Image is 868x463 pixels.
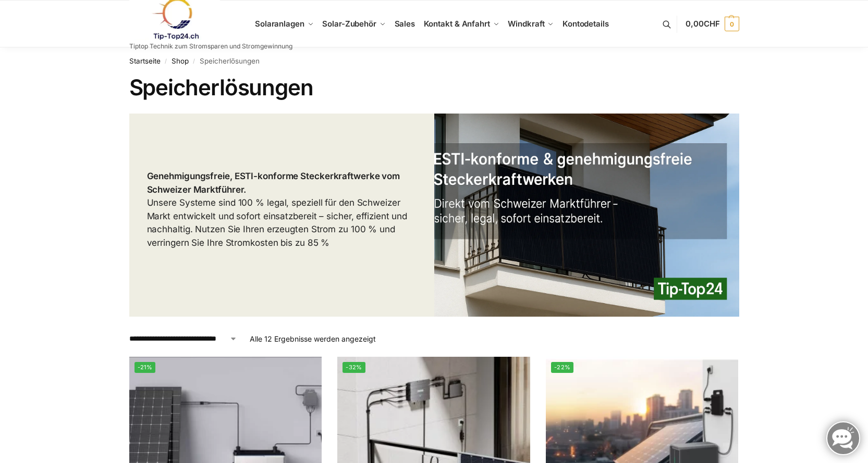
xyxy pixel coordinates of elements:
img: Die Nummer 1 in der Schweiz für 100 % legale [434,114,739,317]
span: Kontakt & Anfahrt [424,19,490,29]
a: Solar-Zubehör [318,1,390,47]
h1: Speicherlösungen [129,74,739,101]
span: CHF [704,19,720,29]
span: 0 [725,17,739,31]
span: Solar-Zubehör [322,19,376,29]
p: Tiptop Technik zum Stromsparen und Stromgewinnung [129,43,292,49]
span: Kontodetails [563,19,609,29]
a: Kontakt & Anfahrt [419,1,504,47]
span: Unsere Systeme sind 100 % legal, speziell für den Schweizer Markt entwickelt und sofort einsatzbe... [147,171,408,248]
a: Shop [172,57,189,65]
a: Startseite [129,57,161,65]
strong: Genehmigungsfreie, ESTI-konforme Steckerkraftwerke vom Schweizer Marktführer. [147,171,400,195]
span: / [189,57,200,66]
span: Solaranlagen [255,19,304,29]
a: 0,00CHF 0 [686,8,739,40]
a: Windkraft [504,1,558,47]
a: Sales [390,1,419,47]
a: Kontodetails [558,1,613,47]
p: Alle 12 Ergebnisse werden angezeigt [250,333,376,344]
span: Sales [395,19,415,29]
nav: Breadcrumb [129,47,739,74]
span: Windkraft [508,19,544,29]
span: / [161,57,172,66]
select: Shop-Reihenfolge [129,333,237,344]
span: 0,00 [686,19,719,29]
